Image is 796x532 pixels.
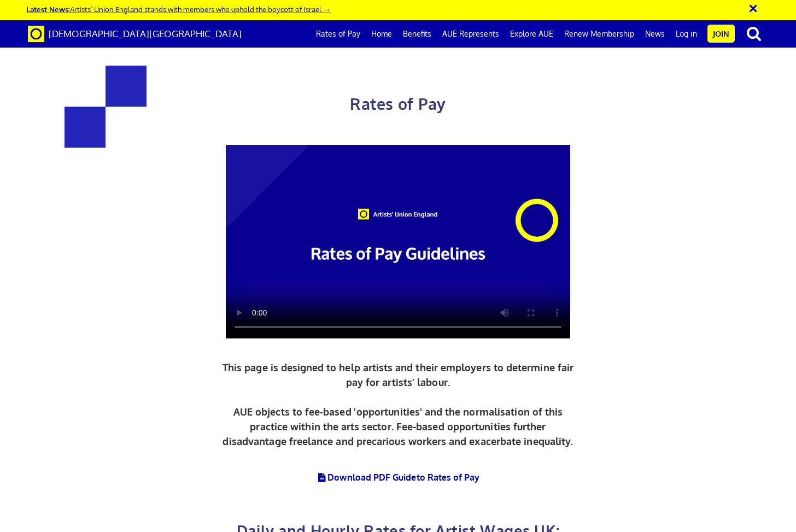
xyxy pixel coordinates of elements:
[417,472,480,483] span: to Rates of Pay
[559,20,640,48] a: Renew Membership
[707,25,735,43] a: Join
[640,20,670,48] a: News
[20,20,250,48] a: Brand [DEMOGRAPHIC_DATA][GEOGRAPHIC_DATA]
[737,22,771,45] button: search
[366,20,397,48] a: Home
[505,20,559,48] a: Explore AUE
[397,20,437,48] a: Benefits
[311,20,366,48] a: Rates of Pay
[26,4,70,14] strong: Latest News:
[670,20,703,48] a: Log in
[220,360,577,449] p: This page is designed to help artists and their employers to determine fair pay for artists’ labo...
[49,28,242,39] span: [DEMOGRAPHIC_DATA][GEOGRAPHIC_DATA]
[437,20,505,48] a: AUE Represents
[26,4,330,14] a: Latest News:Artists’ Union England stands with members who uphold the boycott of Israel →
[317,472,480,483] a: Download PDF Guideto Rates of Pay
[350,94,446,114] span: Rates of Pay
